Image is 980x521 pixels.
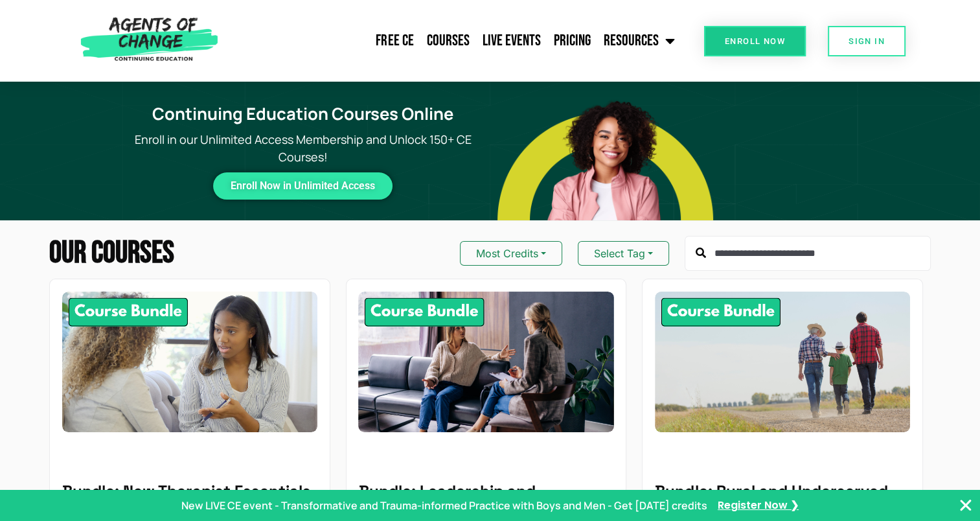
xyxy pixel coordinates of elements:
[62,482,317,501] h5: Bundle: New Therapist Essentials
[213,172,393,200] a: Enroll Now in Unlimited Access
[181,498,707,513] p: New LIVE CE event - Transformative and Trauma-informed Practice with Boys and Men - Get [DATE] cr...
[704,26,806,56] a: Enroll Now
[49,238,174,269] h2: Our Courses
[578,241,669,266] button: Select Tag
[116,131,490,166] p: Enroll in our Unlimited Access Membership and Unlock 150+ CE Courses!
[460,241,562,266] button: Most Credits
[655,482,910,520] h5: Bundle: Rural and Underserved Practice
[475,25,547,57] a: Live Events
[369,25,420,57] a: Free CE
[849,37,885,45] span: SIGN IN
[231,183,375,189] span: Enroll Now in Unlimited Access
[358,482,613,520] h5: Bundle: Leadership and Supervision Skills
[62,292,317,433] img: New Therapist Essentials - 10 Credit CE Bundle
[828,26,906,56] a: SIGN IN
[725,37,785,45] span: Enroll Now
[547,25,597,57] a: Pricing
[124,104,482,124] h1: Continuing Education Courses Online
[358,292,613,433] img: Leadership and Supervision Skills - 8 Credit CE Bundle
[958,498,974,513] button: Close Banner
[597,25,681,57] a: Resources
[655,292,910,433] img: Rural and Underserved Practice - 8 Credit CE Bundle
[718,498,799,513] a: Register Now ❯
[420,25,475,57] a: Courses
[224,25,681,57] nav: Menu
